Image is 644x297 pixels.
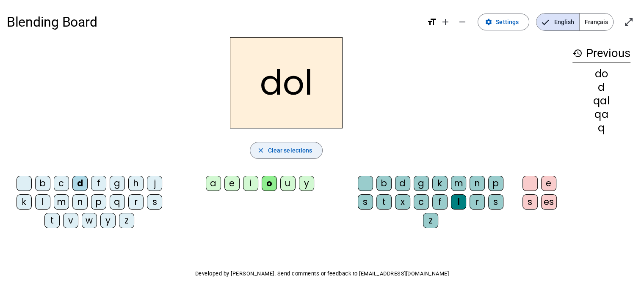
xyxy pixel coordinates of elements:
[536,13,614,31] mat-button-toggle-group: Language selection
[432,176,448,191] div: k
[280,176,296,191] div: u
[110,176,125,191] div: g
[451,176,466,191] div: m
[54,194,69,210] div: m
[299,176,314,191] div: y
[395,176,410,191] div: d
[72,194,88,210] div: n
[206,176,221,191] div: a
[395,194,410,210] div: x
[437,14,454,30] button: Increase font size
[572,123,630,133] div: q
[54,176,69,191] div: c
[432,194,448,210] div: f
[572,48,583,58] mat-icon: history
[541,194,557,210] div: es
[257,147,265,154] mat-icon: close
[427,17,437,27] mat-icon: format_size
[44,213,60,228] div: t
[7,8,420,35] h1: Blending Board
[440,17,451,27] mat-icon: add
[580,14,613,30] span: Français
[572,96,630,106] div: qal
[454,14,471,30] button: Decrease font size
[262,176,277,191] div: o
[35,176,50,191] div: b
[243,176,258,191] div: i
[128,194,144,210] div: r
[536,14,579,30] span: English
[250,142,323,159] button: Clear selections
[620,14,637,30] button: Enter full screen
[541,176,556,191] div: e
[224,176,240,191] div: e
[376,194,392,210] div: t
[414,176,429,191] div: g
[488,176,503,191] div: p
[128,176,144,191] div: h
[624,17,634,27] mat-icon: open_in_full
[485,18,492,26] mat-icon: settings
[7,269,637,279] p: Developed by [PERSON_NAME]. Send comments or feedback to [EMAIL_ADDRESS][DOMAIN_NAME]
[414,194,429,210] div: c
[423,213,438,228] div: z
[268,145,312,155] span: Clear selections
[110,194,125,210] div: q
[72,176,88,191] div: d
[572,69,630,79] div: do
[147,194,162,210] div: s
[63,213,78,228] div: v
[470,176,485,191] div: n
[91,176,106,191] div: f
[91,194,106,210] div: p
[470,194,485,210] div: r
[522,194,538,210] div: s
[100,213,116,228] div: y
[572,109,630,120] div: qa
[119,213,134,228] div: z
[376,176,392,191] div: b
[488,194,503,210] div: s
[496,17,519,27] span: Settings
[17,194,32,210] div: k
[478,14,529,30] button: Settings
[451,194,466,210] div: l
[147,176,162,191] div: j
[457,17,467,27] mat-icon: remove
[358,194,373,210] div: s
[35,194,50,210] div: l
[230,37,343,128] h2: dol
[82,213,97,228] div: w
[572,82,630,93] div: d
[572,44,630,63] h3: Previous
